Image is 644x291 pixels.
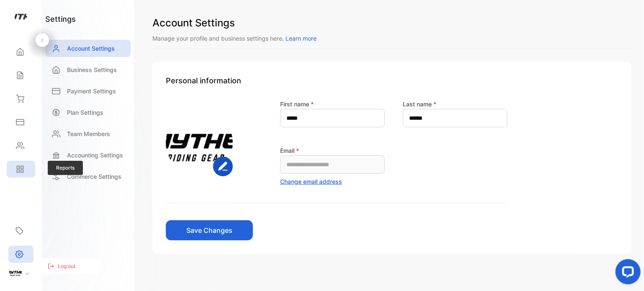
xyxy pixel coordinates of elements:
[166,75,618,86] h1: Personal information
[45,104,131,121] a: Plan Settings
[48,161,83,175] span: Reports
[67,44,115,53] p: Account Settings
[67,151,123,160] p: Accounting Settings
[67,129,110,138] p: Team Members
[38,258,100,274] button: Log out
[45,40,131,57] a: Account Settings
[45,168,131,185] a: Commerce Settings
[9,266,22,279] img: profile
[166,109,233,176] img: https://vencrusme-beta-s3bucket.s3.amazonaws.com/profileimages/5c88365c-0c47-4fc2-8343-31d7428320...
[403,100,436,108] label: Last name
[58,263,75,270] p: Log out
[152,34,631,43] p: Manage your profile and business settings here.
[280,100,314,108] label: First name
[45,61,131,78] a: Business Settings
[280,177,342,186] button: Change email address
[67,108,103,117] p: Plan Settings
[152,15,631,31] h1: Account Settings
[67,87,116,95] p: Payment Settings
[67,172,121,181] p: Commerce Settings
[15,11,27,23] img: logo
[45,125,131,142] a: Team Members
[166,220,253,240] button: Save Changes
[280,147,299,154] label: Email
[286,35,317,42] span: Learn more
[67,65,117,74] p: Business Settings
[45,82,131,100] a: Payment Settings
[609,256,644,291] iframe: LiveChat chat widget
[45,13,76,25] h1: settings
[45,147,131,164] a: Accounting Settings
